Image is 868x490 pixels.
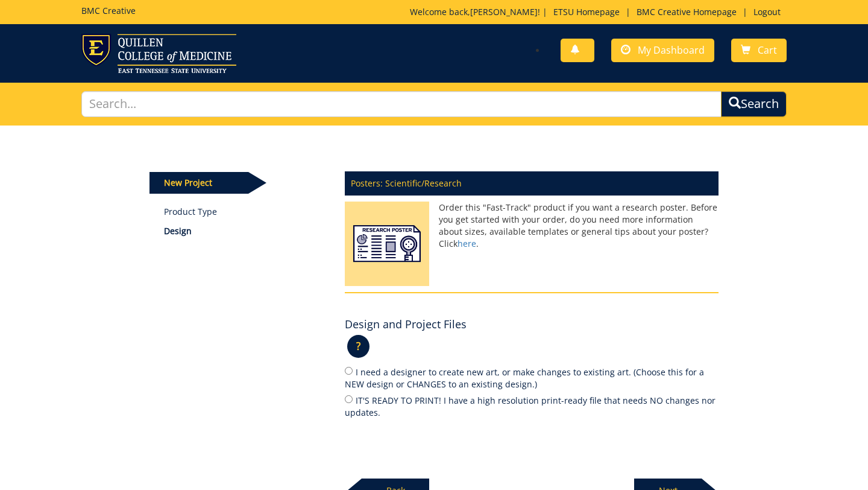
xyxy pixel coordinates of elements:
[758,43,777,57] span: Cart
[345,367,353,375] input: I need a designer to create new art, or make changes to existing art. (Choose this for a NEW desi...
[81,6,136,15] h5: BMC Creative
[547,6,626,17] a: ETSU Homepage
[345,395,353,403] input: IT'S READY TO PRINT! I have a high resolution print-ready file that needs NO changes nor updates.
[345,202,719,250] p: Order this "Fast-Track" product if you want a research poster. Before you get started with your o...
[164,225,327,237] p: Design
[638,43,705,57] span: My Dashboard
[81,91,722,117] input: Search...
[631,6,743,17] a: BMC Creative Homepage
[81,34,236,73] img: ETSU logo
[347,335,370,358] p: ?
[747,6,787,17] a: Logout
[611,39,714,62] a: My Dashboard
[345,365,719,390] label: I need a designer to create new art, or make changes to existing art. (Choose this for a NEW desi...
[410,6,787,18] p: Welcome back, ! | | |
[345,393,719,419] label: IT'S READY TO PRINT! I have a high resolution print-ready file that needs NO changes nor updates.
[731,39,787,62] a: Cart
[345,171,719,196] p: Posters: Scientific/Research
[458,238,476,249] a: here
[149,172,248,194] p: New Project
[164,206,327,218] a: Product Type
[345,319,467,331] h4: Design and Project Files
[470,6,538,17] a: [PERSON_NAME]
[721,91,787,117] button: Search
